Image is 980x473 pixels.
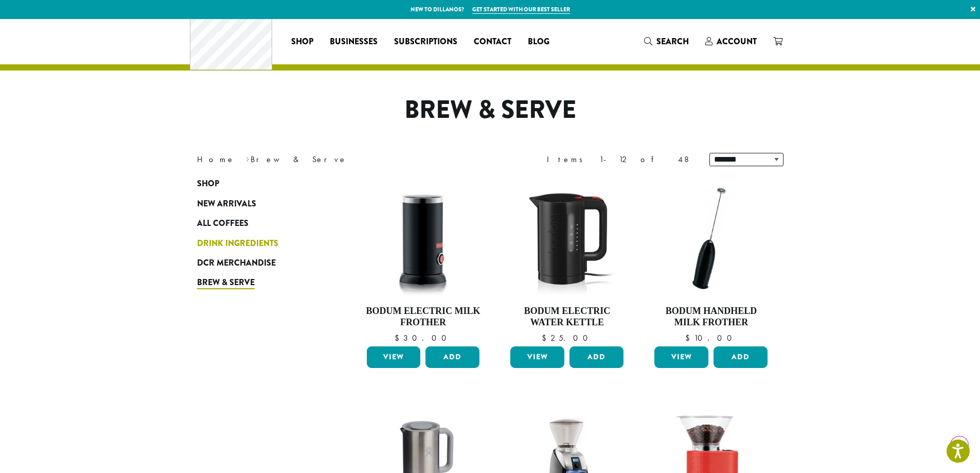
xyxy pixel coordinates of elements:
a: Brew & Serve [197,273,320,292]
a: Drink Ingredients [197,233,320,253]
button: Add [569,346,623,368]
a: Home [197,154,235,165]
a: All Coffees [197,214,320,233]
span: Search [656,36,689,47]
button: Add [425,346,479,368]
h4: Bodum Electric Water Kettle [508,306,626,328]
span: Brew & Serve [197,276,255,289]
span: DCR Merchandise [197,257,276,270]
span: All Coffees [197,217,248,230]
span: New Arrivals [197,198,256,211]
button: Add [714,346,768,368]
a: View [654,346,708,368]
span: $ [395,332,403,343]
h4: Bodum Handheld Milk Frother [652,306,770,328]
bdi: 25.00 [542,332,593,343]
a: DCR Merchandise [197,253,320,273]
a: View [367,346,421,368]
a: Search [636,33,697,50]
img: DP3954.01-002.png [364,179,482,297]
span: Account [717,36,757,47]
nav: Breadcrumb [197,153,475,166]
a: Shop [197,174,320,194]
bdi: 10.00 [685,332,737,343]
span: Shop [197,178,219,190]
a: Shop [283,33,322,50]
span: Contact [474,36,511,48]
div: Items 1-12 of 48 [547,153,694,166]
a: View [510,346,564,368]
span: Blog [528,36,549,48]
a: New Arrivals [197,194,320,214]
span: Businesses [330,36,378,48]
span: › [246,150,250,166]
a: Bodum Electric Water Kettle $25.00 [508,179,626,342]
span: Drink Ingredients [197,237,278,250]
bdi: 30.00 [395,332,451,343]
img: DP3927.01-002.png [652,179,770,297]
a: Bodum Handheld Milk Frother $10.00 [652,179,770,342]
span: Shop [291,36,313,48]
a: Bodum Electric Milk Frother $30.00 [364,179,483,342]
h4: Bodum Electric Milk Frother [364,306,483,328]
a: Get started with our best seller [472,5,570,14]
h1: Brew & Serve [189,95,791,125]
span: $ [685,332,694,343]
img: DP3955.01.png [508,179,626,297]
span: Subscriptions [394,36,457,48]
span: $ [542,332,550,343]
